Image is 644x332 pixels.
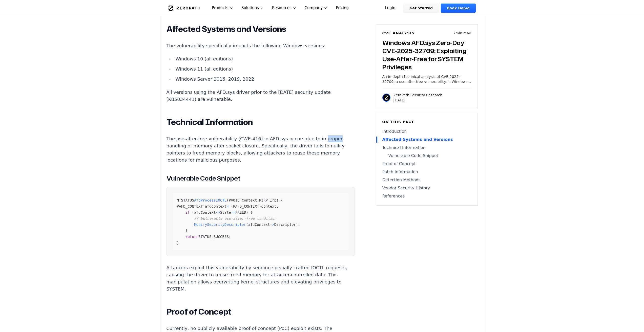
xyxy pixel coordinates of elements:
[216,210,220,214] span: ->
[441,4,475,13] a: Book Demo
[276,204,279,208] span: ;
[231,204,233,208] span: (
[382,119,471,124] h6: On this page
[167,117,355,127] h2: Technical Information
[257,198,259,202] span: ,
[167,307,355,317] h2: Proof of Concept
[167,135,355,164] p: The use-after-free vulnerability (CWE-416) in AFD.sys occurs due to improper handling of memory a...
[194,216,276,220] span: // Vulnerable use-after-free condition
[298,223,300,227] span: ;
[248,223,270,227] span: afdContext
[382,94,390,102] img: ZeroPath Security Research
[177,241,179,245] span: }
[382,161,471,167] a: Proof of Concept
[167,89,355,103] p: All versions using the AFD.sys driver prior to the [DATE] security update (KB5034441) are vulnera...
[270,223,274,227] span: ->
[194,198,226,202] span: AfdProcessIOCTL
[167,42,355,49] p: The vulnerability specifically impacts the following Windows versions:
[246,210,248,214] span: )
[379,4,402,13] a: Login
[174,65,355,73] li: Windows 11 (all editions)
[185,235,198,239] span: return
[382,128,471,135] a: Introduction
[382,185,471,191] a: Vendor Security History
[382,145,471,151] a: Technical Information
[174,55,355,62] li: Windows 10 (all editions)
[198,235,229,239] span: STATUS_SUCCESS
[453,31,471,36] p: 7 min read
[226,204,229,208] span: =
[382,177,471,183] a: Detection Methods
[177,204,227,208] span: PAFD_CONTEXT afdContext
[194,223,246,227] span: ModifySecurityDescriptor
[246,223,248,227] span: (
[235,210,246,214] span: FREED
[274,223,296,227] span: Descriptor
[382,39,471,71] h3: Windows AFD.sys Zero-Day CVE-2025-32709: Exploiting Use-After-Free for SYSTEM Privileges
[167,264,355,293] p: Attackers exploit this vulnerability by sending specially crafted IOCTL requests, causing the dri...
[281,198,283,202] span: {
[382,137,471,143] a: Affected Systems and Versions
[185,210,190,214] span: if
[226,198,229,202] span: (
[220,210,231,214] span: State
[229,235,231,239] span: ;
[229,198,257,202] span: PVOID Context
[177,198,194,202] span: NTSTATUS
[382,31,415,36] h6: CVE Analysis
[259,198,276,202] span: PIRP Irp
[192,210,194,214] span: (
[382,153,471,159] a: Vulnerable Code Snippet
[259,204,261,208] span: )
[185,229,188,233] span: }
[231,210,235,214] span: ==
[382,193,471,199] a: References
[174,76,355,83] li: Windows Server 2016, 2019, 2022
[276,198,279,202] span: )
[393,98,443,103] p: [DATE]
[382,169,471,175] a: Patch Information
[393,93,443,98] p: ZeroPath Security Research
[167,24,355,34] h2: Affected Systems and Versions
[251,210,253,214] span: {
[382,74,471,84] p: An in-depth technical analysis of CVE-2025-32709, a use-after-free vulnerability in Windows Ancil...
[296,223,298,227] span: )
[194,210,216,214] span: afdContext
[261,204,276,208] span: Context
[167,174,355,183] h3: Vulnerable Code Snippet
[403,4,439,13] a: Get Started
[233,204,259,208] span: PAFD_CONTEXT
